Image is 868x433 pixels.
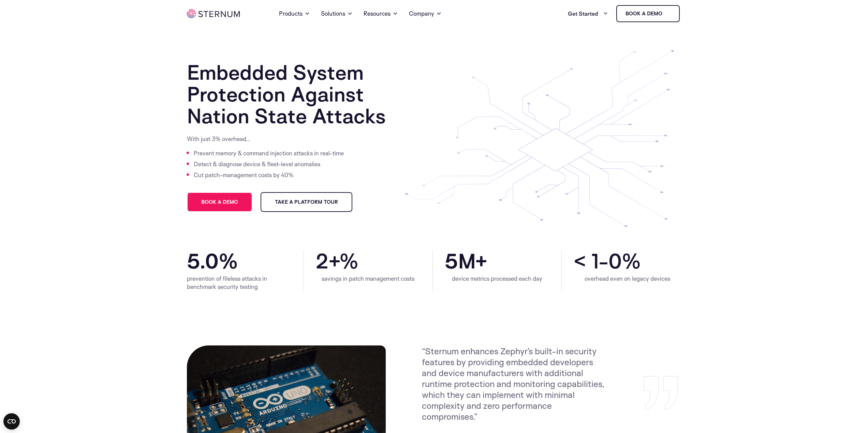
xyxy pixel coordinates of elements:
[608,250,622,272] span: 0
[328,250,421,272] span: +%
[616,5,680,22] a: Book a demo
[187,9,240,18] img: sternum iot
[364,1,398,26] a: Resources
[321,1,353,26] a: Solutions
[574,275,681,283] div: overhead even on legacy devices
[622,250,681,272] span: %
[316,250,328,272] span: 2
[187,250,219,272] span: 5.0
[422,345,606,422] p: “Sternum enhances Zephyr’s built-in security features by providing embedded developers and device...
[219,250,292,272] span: %
[409,1,442,26] a: Company
[568,7,608,20] a: Get Started
[665,11,671,16] img: sternum iot
[187,61,421,127] h1: Embedded System Protection Against Nation State Attacks
[201,200,238,204] span: Book a demo
[187,192,252,212] a: Book a demo
[445,250,458,272] span: 5
[458,250,549,272] span: M+
[3,413,20,430] button: Open CMP widget
[187,135,345,143] p: With just 3% overhead…
[187,275,292,291] div: prevention of fileless attacks in benchmark security testing
[261,192,352,212] a: Take a Platform Tour
[445,275,549,283] div: device metrics processed each day
[574,250,608,272] span: < 1-
[316,275,421,283] div: savings in patch management costs
[194,159,345,170] li: Detect & diagnose device & fleet-level anomalies
[275,200,338,204] span: Take a Platform Tour
[194,170,345,181] li: Cut patch-management costs by 40%
[279,1,310,26] a: Products
[194,148,345,159] li: Prevent memory & command injection attacks in real-time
